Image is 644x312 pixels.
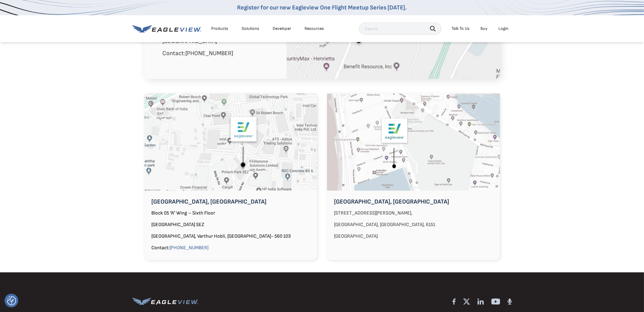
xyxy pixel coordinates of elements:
a: Developer [273,26,291,31]
div: Talk To Us [452,26,470,31]
p: [GEOGRAPHIC_DATA] SEZ [144,220,317,230]
p: Contact: [144,243,317,253]
img: Perth Office, EagleView [327,94,500,191]
a: Register for our new Eagleview One Flight Meetup Series [DATE]. [237,4,407,11]
img: Revisit consent button [7,296,16,305]
div: Solutions [242,26,260,31]
input: Search [359,23,442,35]
strong: [GEOGRAPHIC_DATA], [GEOGRAPHIC_DATA] [334,198,449,205]
a: [PHONE_NUMBER] [186,50,233,57]
div: Resources [305,26,324,31]
p: [GEOGRAPHIC_DATA], Varthur Hobli, [GEOGRAPHIC_DATA]- 560 103 [144,232,317,241]
p: [GEOGRAPHIC_DATA] [327,232,500,241]
div: Login [499,26,509,31]
p: Block 05 “A” Wing – Sixth Floor [144,208,317,218]
strong: [GEOGRAPHIC_DATA], [GEOGRAPHIC_DATA] [152,198,267,205]
p: [STREET_ADDRESS][PERSON_NAME], [327,208,500,218]
div: Products [212,26,229,31]
p: [GEOGRAPHIC_DATA], [GEOGRAPHIC_DATA], 6151 [327,220,500,230]
a: Buy [481,26,488,31]
button: Consent Preferences [7,296,16,305]
img: Bangalore Office, EagleView [144,94,317,191]
span: Contact: [163,50,233,57]
a: [PHONE_NUMBER] [170,245,209,251]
